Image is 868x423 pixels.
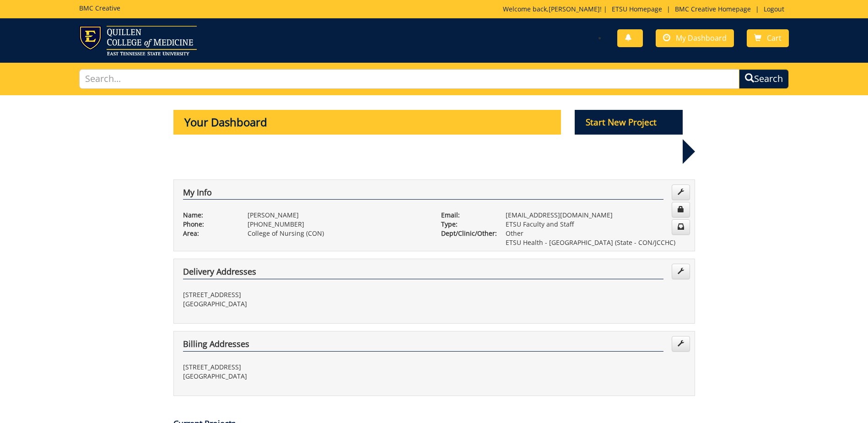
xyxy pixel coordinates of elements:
[248,229,427,238] p: College of Nursing (CON)
[503,5,789,14] p: Welcome back, ! | | |
[183,372,427,381] p: [GEOGRAPHIC_DATA]
[747,29,789,47] a: Cart
[670,5,755,13] a: BMC Creative Homepage
[767,33,782,43] span: Cart
[183,211,234,220] p: Name:
[183,363,427,372] p: [STREET_ADDRESS]
[676,33,727,43] span: My Dashboard
[183,290,427,299] p: [STREET_ADDRESS]
[183,229,234,238] p: Area:
[672,219,690,235] a: Change Communication Preferences
[506,211,685,220] p: [EMAIL_ADDRESS][DOMAIN_NAME]
[248,220,427,229] p: [PHONE_NUMBER]
[575,110,683,135] p: Start New Project
[183,299,427,309] p: [GEOGRAPHIC_DATA]
[79,69,739,89] input: Search...
[656,29,734,47] a: My Dashboard
[506,229,685,238] p: Other
[672,184,690,200] a: Edit Info
[759,5,789,13] a: Logout
[248,211,427,220] p: [PERSON_NAME]
[183,340,663,352] h4: Billing Addresses
[672,336,690,352] a: Edit Addresses
[672,202,690,217] a: Change Password
[79,26,197,55] img: ETSU logo
[79,5,120,11] h5: BMC Creative
[575,119,683,127] a: Start New Project
[441,211,492,220] p: Email:
[183,267,663,279] h4: Delivery Addresses
[739,69,789,89] button: Search
[441,220,492,229] p: Type:
[506,238,685,247] p: ETSU Health - [GEOGRAPHIC_DATA] (State - CON/JCCHC)
[672,264,690,279] a: Edit Addresses
[173,110,561,135] p: Your Dashboard
[183,220,234,229] p: Phone:
[441,229,492,238] p: Dept/Clinic/Other:
[607,5,667,13] a: ETSU Homepage
[506,220,685,229] p: ETSU Faculty and Staff
[549,5,600,13] a: [PERSON_NAME]
[183,188,663,200] h4: My Info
